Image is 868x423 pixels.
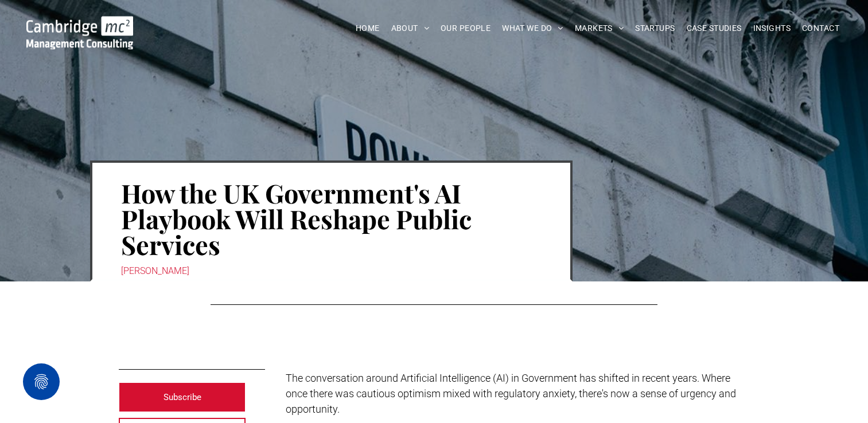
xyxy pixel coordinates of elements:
a: CONTACT [796,19,845,37]
span: The conversation around Artificial Intelligence (AI) in Government has shifted in recent years. W... [286,372,736,415]
a: MARKETS [569,19,629,37]
a: Subscribe [119,382,246,412]
a: INSIGHTS [748,19,796,37]
a: Your Business Transformed | Cambridge Management Consulting [26,18,133,30]
a: HOME [350,19,386,37]
a: WHAT WE DO [496,19,569,37]
img: Go to Homepage [26,16,133,49]
a: ABOUT [386,19,435,37]
div: [PERSON_NAME] [121,263,542,279]
h1: How the UK Government's AI Playbook Will Reshape Public Services [121,179,542,258]
span: Subscribe [164,383,201,412]
a: STARTUPS [629,19,680,37]
a: CASE STUDIES [681,19,748,37]
a: OUR PEOPLE [435,19,496,37]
